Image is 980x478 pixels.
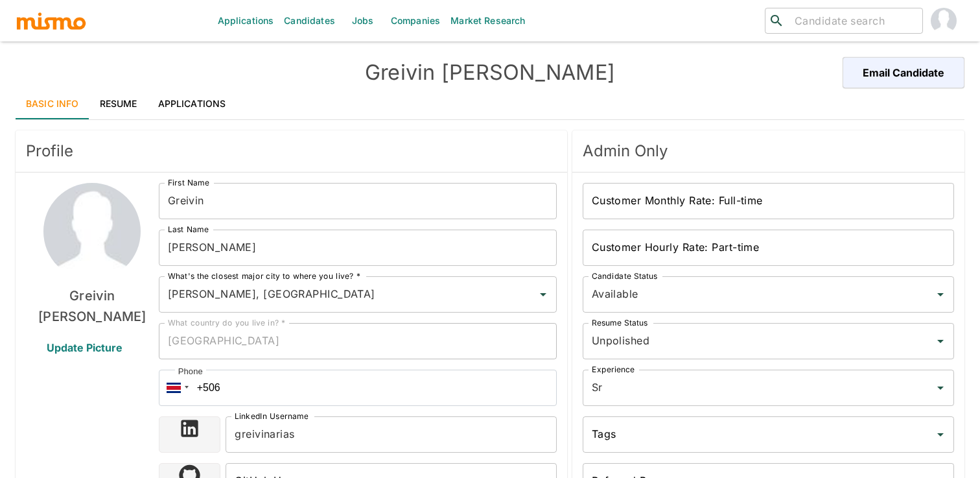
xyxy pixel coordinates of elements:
[253,60,727,86] h4: Greivin [PERSON_NAME]
[148,88,237,119] a: Applications
[592,317,648,328] label: Resume Status
[168,177,209,188] label: First Name
[931,285,950,304] button: Open
[168,317,286,328] label: What country do you live in? *
[931,332,950,350] button: Open
[168,270,360,281] label: What's the closest major city to where you live? *
[31,332,138,363] span: Update Picture
[159,370,192,406] div: Costa Rica: + 506
[931,379,950,397] button: Open
[89,88,148,119] a: Resume
[26,141,557,161] span: Profile
[16,11,87,30] img: logo
[235,411,309,422] label: LinkedIn Username
[583,141,954,161] span: Admin Only
[26,285,159,327] h6: Greivin [PERSON_NAME]
[16,88,89,119] a: Basic Info
[592,364,635,375] label: Experience
[534,285,552,304] button: Open
[789,12,917,30] input: Candidate search
[159,370,557,406] input: 1 (702) 123-4567
[931,425,950,444] button: Open
[592,270,657,281] label: Candidate Status
[931,8,957,34] img: Gabriel Hernandez
[175,365,206,378] div: Phone
[43,183,141,280] img: Greivin Arias Chacón
[843,57,964,88] button: Email Candidate
[168,224,209,235] label: Last Name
